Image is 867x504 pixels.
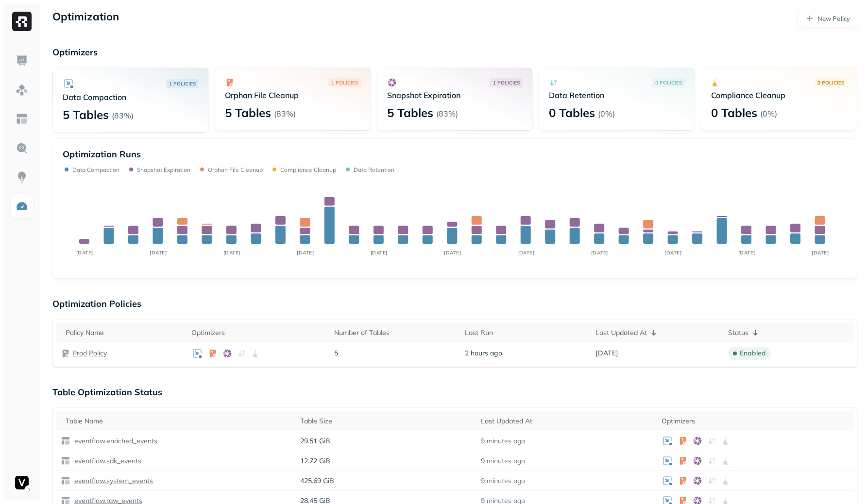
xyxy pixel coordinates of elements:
p: 0 Tables [711,105,757,120]
p: Optimization [52,10,119,27]
span: 2 hours ago [465,349,502,358]
p: 1 POLICIES [493,79,520,86]
img: Voodoo [15,476,29,489]
p: Orphan File Cleanup [225,90,361,100]
p: ( 83% ) [274,109,296,118]
span: [DATE] [595,349,618,358]
p: eventflow.system_events [72,476,153,486]
div: Status [728,327,849,338]
p: Orphan File Cleanup [208,166,263,173]
p: Compliance Cleanup [280,166,336,173]
div: Number of Tables [334,328,455,337]
img: Ryft [12,12,32,31]
p: 5 Tables [225,105,271,120]
a: eventflow.enriched_events [70,437,157,446]
img: Insights [16,171,28,184]
p: Snapshot Expiration [137,166,190,173]
p: 29.51 GiB [300,437,471,446]
p: eventflow.sdk_events [72,456,141,466]
div: Last Updated At [595,327,718,338]
p: 5 Tables [387,105,433,120]
p: Data Compaction [63,92,199,102]
div: Table Size [300,417,471,426]
tspan: [DATE] [297,250,314,256]
p: 0 POLICIES [655,79,682,86]
tspan: [DATE] [591,250,608,256]
tspan: [DATE] [150,250,167,256]
img: Query Explorer [16,142,28,154]
p: eventflow.enriched_events [72,437,157,446]
tspan: [DATE] [371,250,388,256]
p: Data Retention [549,90,685,100]
p: 0 Tables [549,105,595,120]
p: Snapshot Expiration [387,90,523,100]
img: table [61,456,70,466]
p: ( 83% ) [436,109,458,118]
p: ( 0% ) [760,109,777,118]
div: Last Updated At [481,417,652,426]
a: New Policy [798,10,857,27]
a: eventflow.system_events [70,476,153,486]
div: Table Name [66,417,290,426]
a: Prod Policy [72,349,107,358]
img: Assets [16,84,28,96]
p: 1 POLICIES [169,80,196,87]
p: Data Compaction [72,166,119,173]
img: Optimization [16,200,28,213]
p: Optimizers [52,47,857,58]
div: Policy Name [66,328,182,337]
p: 0 POLICIES [817,79,844,86]
tspan: [DATE] [738,250,755,256]
tspan: [DATE] [664,250,681,256]
p: 425.69 GiB [300,476,471,486]
p: Optimization Runs [63,149,141,160]
p: Data Retention [354,166,394,173]
p: 5 Tables [63,107,109,122]
a: eventflow.sdk_events [70,456,141,466]
p: 1 POLICIES [331,79,358,86]
img: table [61,436,70,446]
div: Last Run [465,328,586,337]
tspan: [DATE] [223,250,240,256]
p: 9 minutes ago [481,437,525,446]
p: 5 [334,349,455,358]
p: ( 0% ) [598,109,615,118]
p: ( 83% ) [112,111,134,120]
p: enabled [740,349,766,358]
img: table [61,476,70,486]
p: Optimization Policies [52,298,857,309]
p: Compliance Cleanup [711,90,847,100]
div: Optimizers [191,328,324,337]
p: 9 minutes ago [481,476,525,486]
div: Optimizers [662,417,849,426]
p: Table Optimization Status [52,386,857,398]
p: New Policy [817,14,850,23]
tspan: [DATE] [76,250,93,256]
img: Asset Explorer [16,113,28,125]
tspan: [DATE] [444,250,461,256]
img: Dashboard [16,54,28,67]
p: 12.72 GiB [300,456,471,466]
tspan: [DATE] [517,250,534,256]
p: 9 minutes ago [481,456,525,466]
tspan: [DATE] [812,250,829,256]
